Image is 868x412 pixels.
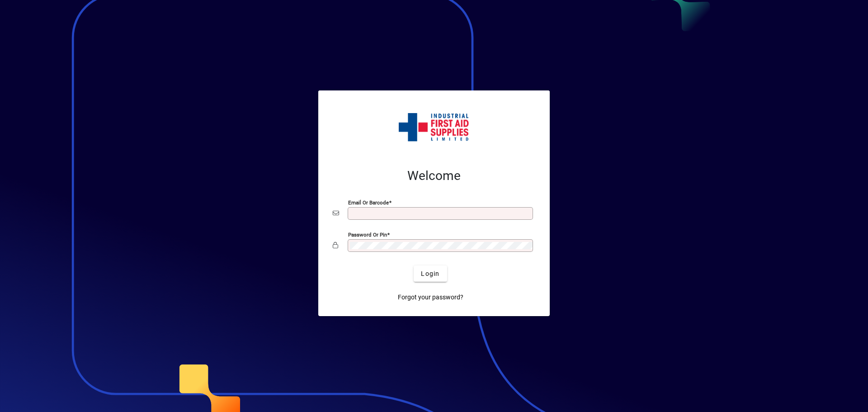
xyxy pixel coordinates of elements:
mat-label: Email or Barcode [348,199,389,206]
mat-label: Password or Pin [348,232,387,238]
span: Login [421,269,439,279]
span: Forgot your password? [398,293,463,302]
h2: Welcome [333,168,535,184]
a: Forgot your password? [394,289,467,305]
button: Login [414,265,447,282]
